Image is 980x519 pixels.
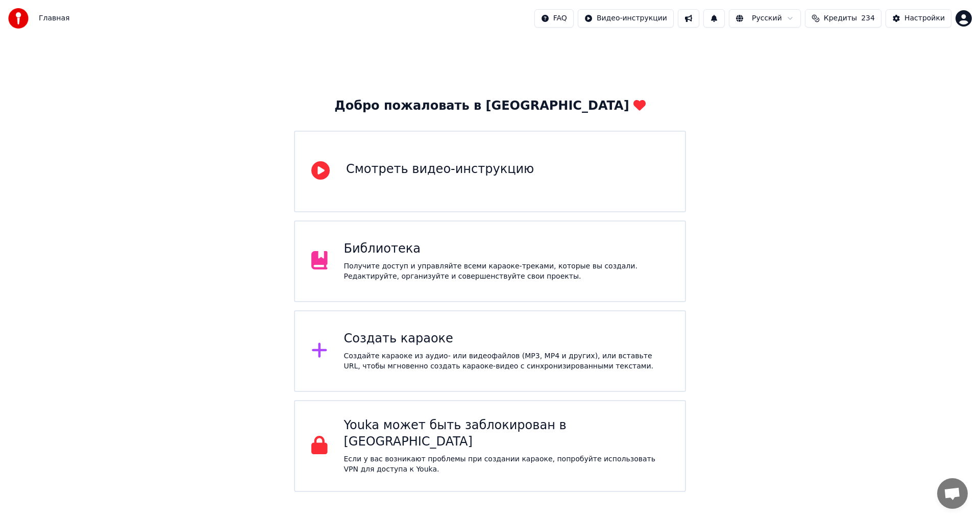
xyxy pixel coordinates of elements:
[861,13,875,23] span: 234
[344,454,669,475] p: Если у вас возникают проблемы при создании караоке, попробуйте использовать VPN для доступа к Youka.
[346,161,534,178] div: Смотреть видео-инструкцию
[39,13,69,23] span: Главная
[344,241,669,257] div: Библиотека
[334,98,645,114] div: Добро пожаловать в [GEOGRAPHIC_DATA]
[39,13,69,23] nav: breadcrumb
[344,261,669,282] div: Получите доступ и управляйте всеми караоке-треками, которые вы создали. Редактируйте, организуйте...
[886,9,951,28] button: Настройки
[344,331,669,347] div: Создать караоке
[8,8,29,29] img: youka
[344,417,669,450] div: Youka может быть заблокирован в [GEOGRAPHIC_DATA]
[937,478,968,509] div: Открытый чат
[578,9,674,28] button: Видео-инструкции
[534,9,574,28] button: FAQ
[805,9,881,28] button: Кредиты234
[824,13,857,23] span: Кредиты
[344,351,669,372] div: Создайте караоке из аудио- или видеофайлов (MP3, MP4 и других), или вставьте URL, чтобы мгновенно...
[904,13,945,23] div: Настройки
